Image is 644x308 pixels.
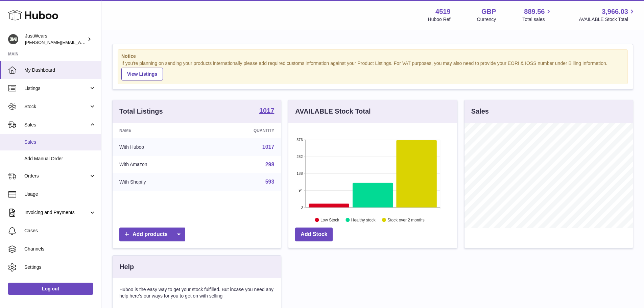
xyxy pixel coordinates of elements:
strong: 4519 [435,7,451,16]
img: josh@just-wears.com [8,34,18,44]
span: Orders [24,173,89,179]
span: 889.56 [524,7,545,16]
a: Add Stock [295,228,333,241]
span: Total sales [522,16,552,23]
text: 188 [296,171,303,175]
a: 1017 [259,107,275,115]
th: Quantity [205,123,281,138]
span: Sales [24,122,89,128]
a: 889.56 Total sales [522,7,552,23]
td: With Amazon [113,156,205,173]
span: AVAILABLE Stock Total [579,16,636,23]
span: Stock [24,103,89,110]
text: Low Stock [320,217,339,222]
a: Add products [119,228,185,241]
strong: 1017 [259,107,275,114]
span: Invoicing and Payments [24,209,89,216]
text: 376 [296,138,303,142]
span: Channels [24,246,96,252]
text: 282 [296,155,303,159]
a: Log out [8,283,93,295]
div: JustWears [25,33,86,46]
span: [PERSON_NAME][EMAIL_ADDRESS][DOMAIN_NAME] [25,40,136,45]
text: Stock over 2 months [388,217,425,222]
text: Healthy stock [351,217,376,222]
text: 0 [301,205,303,209]
div: If you're planning on sending your products internationally please add required customs informati... [121,60,624,80]
div: Huboo Ref [428,16,451,23]
span: Usage [24,191,96,197]
text: 94 [299,188,303,192]
h3: Total Listings [119,107,163,116]
span: Listings [24,85,89,92]
span: My Dashboard [24,67,96,73]
span: Sales [24,139,96,145]
div: Currency [477,16,496,23]
span: 3,966.03 [602,7,628,16]
td: With Huboo [113,138,205,156]
span: Settings [24,264,96,270]
h3: Help [119,262,134,271]
a: View Listings [121,68,163,80]
strong: GBP [481,7,496,16]
th: Name [113,123,205,138]
h3: AVAILABLE Stock Total [295,107,371,116]
a: 593 [265,179,275,185]
span: Add Manual Order [24,156,96,162]
span: Cases [24,228,96,234]
a: 3,966.03 AVAILABLE Stock Total [579,7,636,23]
a: 1017 [262,144,275,150]
p: Huboo is the easy way to get your stock fulfilled. But incase you need any help here's our ways f... [119,286,274,299]
h3: Sales [471,107,489,116]
td: With Shopify [113,173,205,191]
a: 298 [265,162,275,167]
strong: Notice [121,53,624,60]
